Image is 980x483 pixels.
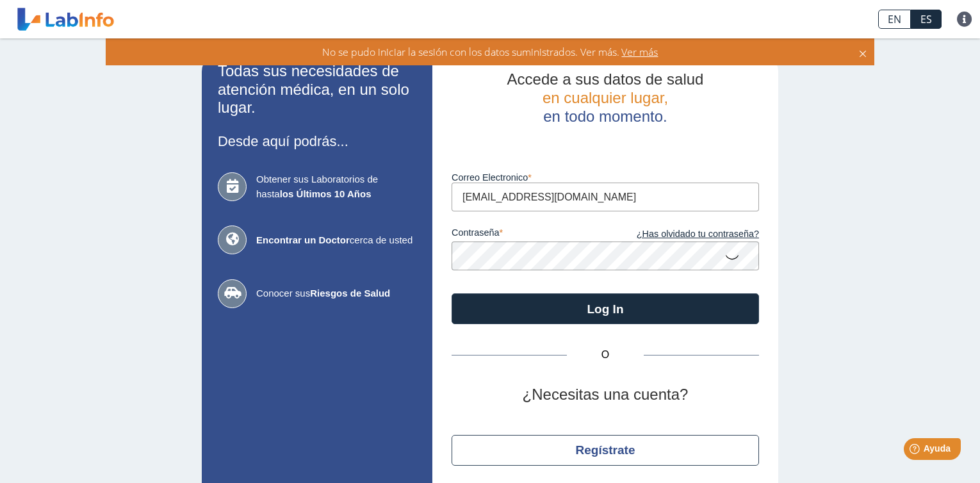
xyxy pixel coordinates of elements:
span: No se pudo iniciar la sesión con los datos suministrados. Ver más. [322,45,619,59]
a: ES [911,10,942,29]
span: Conocer sus [256,286,416,301]
span: Ver más [619,45,658,59]
a: ¿Has olvidado tu contraseña? [605,227,759,241]
span: en cualquier lugar, [543,89,668,106]
b: Riesgos de Salud [310,288,390,299]
label: Correo Electronico [452,172,759,183]
h2: ¿Necesitas una cuenta? [452,386,759,404]
h3: Desde aquí podrás... [218,133,416,149]
button: Regístrate [452,435,759,466]
label: contraseña [452,227,605,241]
span: O [567,347,644,363]
span: cerca de usted [256,233,416,248]
iframe: Help widget launcher [866,433,966,469]
b: los Últimos 10 Años [280,188,372,199]
h2: Todas sus necesidades de atención médica, en un solo lugar. [218,62,416,117]
b: Encontrar un Doctor [256,234,350,245]
a: EN [878,10,911,29]
span: Obtener sus Laboratorios de hasta [256,172,416,201]
button: Log In [452,293,759,324]
span: Accede a sus datos de salud [507,70,704,88]
span: en todo momento. [543,108,667,125]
